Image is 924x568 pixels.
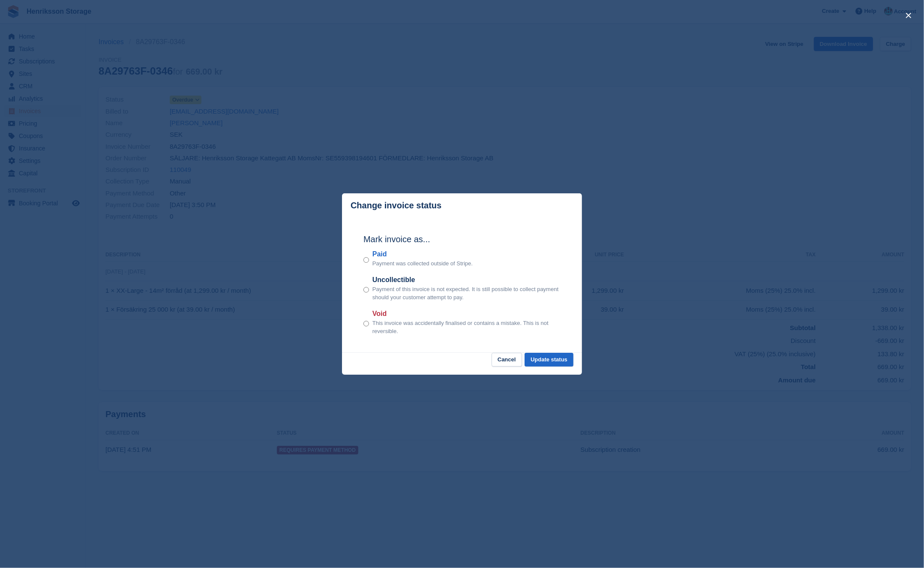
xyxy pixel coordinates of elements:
label: Paid [372,249,473,259]
p: Change invoice status [351,201,441,210]
label: Uncollectible [372,275,561,285]
label: Void [372,309,561,319]
h2: Mark invoice as... [363,233,561,246]
p: Payment was collected outside of Stripe. [372,259,473,268]
button: Update status [525,353,573,367]
button: Cancel [492,353,522,367]
button: close [902,9,915,22]
p: This invoice was accidentally finalised or contains a mistake. This is not reversible. [372,319,561,336]
p: Payment of this invoice is not expected. It is still possible to collect payment should your cust... [372,285,561,302]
